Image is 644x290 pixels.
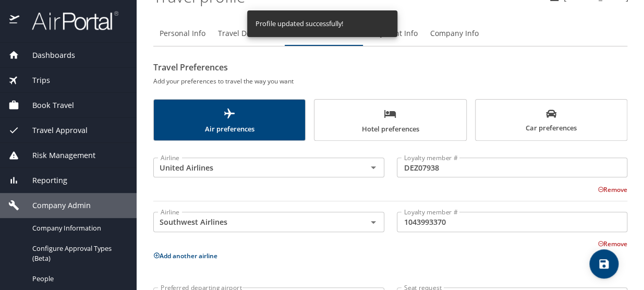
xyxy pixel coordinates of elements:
[160,27,205,40] span: Personal Info
[9,10,20,31] img: icon-airportal.png
[19,125,88,136] span: Travel Approval
[366,160,381,175] button: Open
[156,215,350,228] input: Select an Airline
[153,59,627,76] h2: Travel Preferences
[20,10,118,31] img: airportal-logo.png
[153,251,217,260] button: Add another airline
[153,76,627,87] h6: Add your preferences to travel the way you want
[160,107,299,135] span: Air preferences
[218,27,281,40] span: Travel Documents
[156,161,350,174] input: Select an Airline
[482,108,621,134] span: Car preferences
[153,99,627,141] div: scrollable force tabs example
[366,215,381,229] button: Open
[598,185,627,194] button: Remove
[321,107,459,135] span: Hotel preferences
[19,75,50,86] span: Trips
[430,27,479,40] span: Company Info
[589,249,618,279] button: save
[19,150,95,161] span: Risk Management
[256,14,343,34] div: Profile updated successfully!
[19,100,74,111] span: Book Travel
[19,200,91,211] span: Company Admin
[19,50,75,61] span: Dashboards
[598,239,627,248] button: Remove
[19,175,67,186] span: Reporting
[32,274,124,284] span: People
[32,223,124,233] span: Company Information
[153,21,627,46] div: Profile
[32,244,124,263] span: Configure Approval Types (Beta)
